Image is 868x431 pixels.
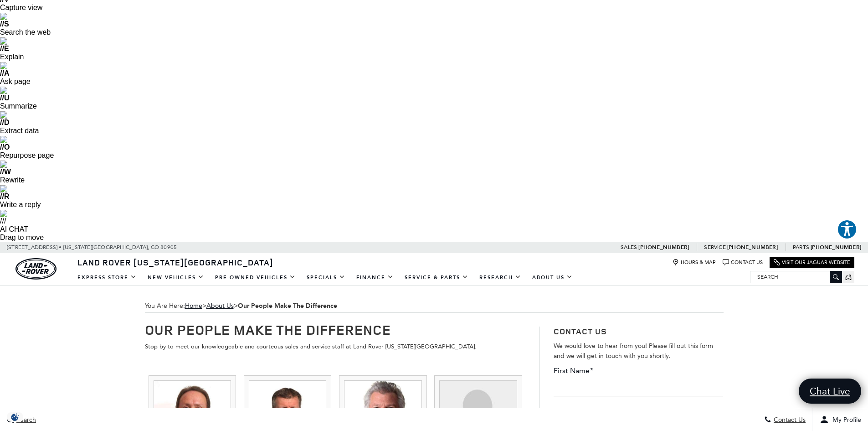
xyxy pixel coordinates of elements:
button: Open user profile menu [813,408,868,431]
input: First Name* [554,378,723,396]
span: 80905 [160,242,177,253]
a: EXPRESS STORE [72,270,142,286]
div: Breadcrumbs [145,299,724,313]
a: Home [185,302,202,310]
a: Contact Us [723,259,763,266]
a: Specials [301,270,351,286]
span: Parts [793,244,809,250]
input: Search [750,271,842,282]
a: Land Rover [US_STATE][GEOGRAPHIC_DATA] [72,257,279,268]
span: CO [151,242,159,253]
a: Finance [351,270,399,286]
a: Chat Live [799,379,861,404]
label: First Name [554,366,593,376]
span: Contact Us [771,416,806,424]
span: Sales [621,244,637,250]
span: Land Rover [US_STATE][GEOGRAPHIC_DATA] [77,257,273,268]
a: About Us [206,302,234,310]
span: [US_STATE][GEOGRAPHIC_DATA], [63,242,149,253]
span: > [185,302,337,310]
a: [PHONE_NUMBER] [638,244,689,251]
span: Chat Live [805,385,855,397]
p: Stop by to meet our knowledgeable and courteous sales and service staff at Land Rover [US_STATE][... [145,342,526,352]
span: We would love to hear from you! Please fill out this form and we will get in touch with you shortly. [554,342,713,360]
a: Research [474,270,527,286]
h3: Contact Us [554,327,723,337]
a: [STREET_ADDRESS] • [US_STATE][GEOGRAPHIC_DATA], CO 80905 [7,244,177,250]
a: Visit Our Jaguar Website [774,259,850,266]
strong: Our People Make The Difference [238,301,337,310]
section: Click to Open Cookie Consent Modal [5,412,26,422]
h1: Our People Make The Difference [145,322,526,337]
a: New Vehicles [142,270,210,286]
a: Hours & Map [673,259,716,266]
span: Service [704,244,725,250]
a: land-rover [15,258,56,280]
img: Opt-Out Icon [5,412,26,422]
a: About Us [527,270,578,286]
span: [STREET_ADDRESS] • [7,242,62,253]
a: [PHONE_NUMBER] [727,244,778,251]
span: You Are Here: [145,299,724,313]
a: [PHONE_NUMBER] [811,244,861,251]
a: Service & Parts [399,270,474,286]
span: My Profile [829,416,861,424]
a: Pre-Owned Vehicles [210,270,301,286]
img: Land Rover [15,258,56,280]
span: > [206,302,337,310]
nav: Main Navigation [72,270,578,286]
